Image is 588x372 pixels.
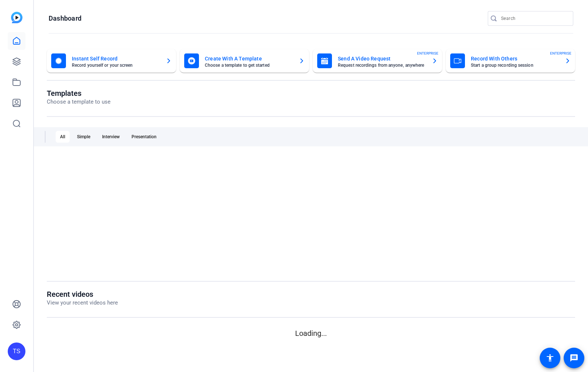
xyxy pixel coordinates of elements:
[47,290,118,299] h1: Recent videos
[471,63,559,67] mat-card-subtitle: Start a group recording session
[550,51,571,56] span: ENTERPRISE
[471,54,559,63] mat-card-title: Record With Others
[47,49,176,73] button: Instant Self RecordRecord yourself or your screen
[180,49,309,73] button: Create With A TemplateChoose a template to get started
[47,89,111,98] h1: Templates
[338,54,426,63] mat-card-title: Send A Video Request
[49,14,81,23] h1: Dashboard
[446,49,575,73] button: Record With OthersStart a group recording sessionENTERPRISE
[205,54,293,63] mat-card-title: Create With A Template
[72,54,160,63] mat-card-title: Instant Self Record
[47,328,575,339] p: Loading...
[127,131,161,143] div: Presentation
[338,63,426,67] mat-card-subtitle: Request recordings from anyone, anywhere
[313,49,442,73] button: Send A Video RequestRequest recordings from anyone, anywhereENTERPRISE
[56,131,70,143] div: All
[546,354,554,362] mat-icon: accessibility
[8,343,25,360] div: TS
[47,299,118,307] p: View your recent videos here
[98,131,124,143] div: Interview
[11,12,22,23] img: blue-gradient.svg
[72,63,160,67] mat-card-subtitle: Record yourself or your screen
[73,131,95,143] div: Simple
[501,14,567,23] input: Search
[47,98,111,106] p: Choose a template to use
[417,51,438,56] span: ENTERPRISE
[205,63,293,67] mat-card-subtitle: Choose a template to get started
[570,354,578,362] mat-icon: message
